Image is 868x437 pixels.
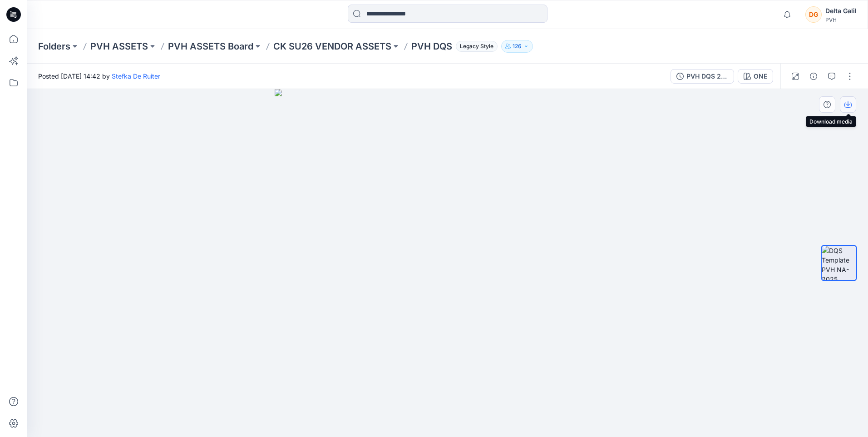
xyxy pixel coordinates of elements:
div: Delta Galil [825,5,857,16]
a: PVH ASSETS [90,40,148,53]
p: PVH DQS [411,40,452,53]
img: DQS Template PVH NA-2025 [822,246,856,280]
div: PVH DQS 2024 [686,71,728,81]
div: ONE [754,71,767,81]
a: Folders [38,40,70,53]
button: 126 [501,40,533,53]
a: PVH ASSETS Board [168,40,253,53]
span: Posted [DATE] 14:42 by [38,71,160,81]
div: DG [805,6,822,23]
div: PVH [825,16,857,23]
p: 126 [513,41,522,51]
img: eyJhbGciOiJIUzI1NiIsImtpZCI6IjAiLCJzbHQiOiJzZXMiLCJ0eXAiOiJKV1QifQ.eyJkYXRhIjp7InR5cGUiOiJzdG9yYW... [275,89,620,437]
a: CK SU26 VENDOR ASSETS [273,40,391,53]
button: Details [806,69,821,84]
button: ONE [738,69,773,84]
button: Legacy Style [452,40,498,53]
span: Legacy Style [456,41,498,52]
a: Stefka De Ruiter [112,72,160,80]
button: PVH DQS 2024 [671,69,734,84]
